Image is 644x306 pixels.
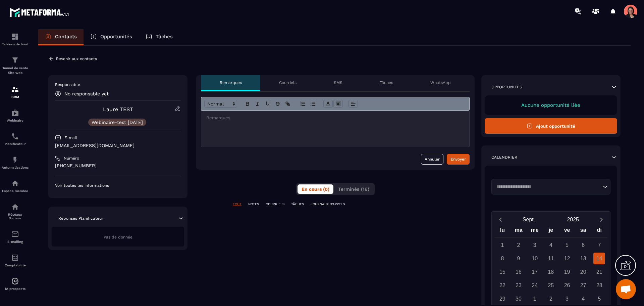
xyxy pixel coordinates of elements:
[2,51,29,80] a: formationformationTunnel de vente Site web
[494,225,607,305] div: Calendar wrapper
[266,202,284,207] p: COURRIELS
[529,239,541,251] div: 3
[496,239,508,251] div: 1
[2,80,29,104] a: formationformationCRM
[279,80,297,85] p: Courriels
[616,279,636,299] div: Ouvrir le chat
[447,154,470,165] button: Envoyer
[100,34,132,40] p: Opportunités
[545,239,557,251] div: 4
[9,6,70,18] img: logo
[561,239,573,251] div: 5
[64,156,79,161] p: Numéro
[2,189,29,193] p: Espace membre
[220,80,242,85] p: Remarques
[2,240,29,244] p: E-mailing
[543,225,559,237] div: je
[496,279,508,291] div: 22
[561,293,573,305] div: 3
[334,184,373,194] button: Terminés (16)
[513,253,525,264] div: 9
[593,266,605,278] div: 21
[291,202,304,207] p: TÂCHES
[84,29,139,45] a: Opportunités
[56,56,97,61] p: Revenir aux contacts
[55,163,181,169] p: [PHONE_NUMBER]
[593,253,605,264] div: 14
[527,225,543,237] div: me
[491,84,522,90] p: Opportunités
[577,239,589,251] div: 6
[2,213,29,220] p: Réseaux Sociaux
[302,186,329,192] span: En cours (0)
[494,215,507,224] button: Previous month
[491,155,517,160] p: Calendrier
[561,279,573,291] div: 26
[64,91,109,96] p: No responsable yet
[545,293,557,305] div: 2
[11,203,19,211] img: social-network
[577,266,589,278] div: 20
[494,225,511,237] div: lu
[421,154,443,165] button: Annuler
[64,135,77,140] p: E-mail
[248,202,259,207] p: NOTES
[104,235,132,239] span: Pas de donnée
[529,279,541,291] div: 24
[430,80,451,85] p: WhatsApp
[55,34,77,40] p: Contacts
[545,279,557,291] div: 25
[156,34,173,40] p: Tâches
[92,120,143,125] p: Webinaire-test [DATE]
[551,214,595,225] button: Open years overlay
[2,263,29,267] p: Comptabilité
[575,225,591,237] div: sa
[507,214,551,225] button: Open months overlay
[11,179,19,187] img: automations
[529,253,541,264] div: 10
[577,279,589,291] div: 27
[11,33,19,41] img: formation
[494,239,607,305] div: Calendar days
[2,42,29,46] p: Tableau de bord
[2,95,29,99] p: CRM
[545,253,557,264] div: 11
[11,132,19,140] img: scheduler
[511,225,527,237] div: ma
[496,266,508,278] div: 15
[561,253,573,264] div: 12
[2,249,29,272] a: accountantaccountantComptabilité
[233,202,241,207] p: TOUT
[491,102,610,108] p: Aucune opportunité liée
[2,142,29,146] p: Planificateur
[11,85,19,93] img: formation
[139,29,179,45] a: Tâches
[2,127,29,151] a: schedulerschedulerPlanificateur
[529,266,541,278] div: 17
[593,239,605,251] div: 7
[55,183,181,188] p: Voir toutes les informations
[545,266,557,278] div: 18
[55,82,181,87] p: Responsable
[2,104,29,127] a: automationsautomationsWebinaire
[496,253,508,264] div: 8
[2,225,29,249] a: emailemailE-mailing
[595,215,607,224] button: Next month
[593,279,605,291] div: 28
[11,109,19,117] img: automations
[513,293,525,305] div: 30
[2,151,29,174] a: automationsautomationsAutomatisations
[2,198,29,225] a: social-networksocial-networkRéseaux Sociaux
[496,293,508,305] div: 29
[2,119,29,122] p: Webinaire
[561,266,573,278] div: 19
[380,80,393,85] p: Tâches
[298,184,333,194] button: En cours (0)
[2,166,29,169] p: Automatisations
[11,277,19,285] img: automations
[529,293,541,305] div: 1
[513,266,525,278] div: 16
[513,239,525,251] div: 2
[2,66,29,75] p: Tunnel de vente Site web
[334,80,342,85] p: SMS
